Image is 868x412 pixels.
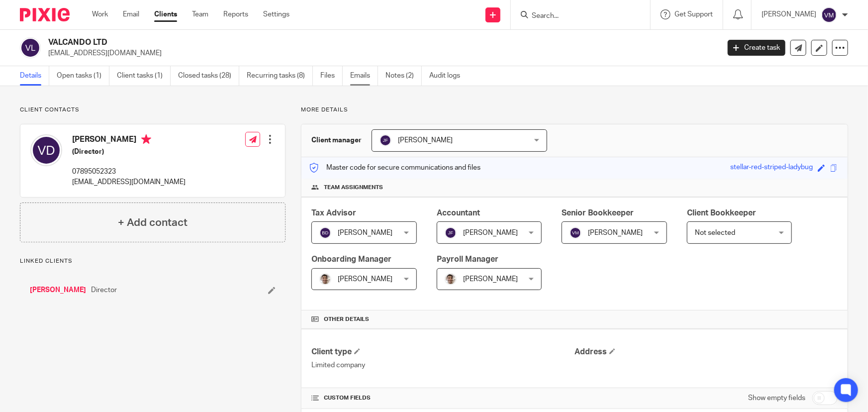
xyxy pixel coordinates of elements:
a: Emails [350,66,378,86]
img: svg%3E [30,134,62,166]
p: Linked clients [20,257,286,265]
h4: + Add contact [118,215,188,230]
a: Details [20,66,49,86]
i: Primary [141,134,151,144]
a: [PERSON_NAME] [30,285,86,295]
h4: Address [575,347,838,357]
span: Client Bookkeeper [687,209,756,217]
a: Clients [154,9,177,19]
a: Client tasks (1) [117,66,171,86]
span: Team assignments [324,184,383,192]
a: Work [92,9,108,19]
p: 07895052323 [72,167,186,177]
span: Get Support [675,11,713,18]
span: Director [91,285,117,295]
h4: Client type [311,347,575,357]
p: [EMAIL_ADDRESS][DOMAIN_NAME] [48,48,713,58]
span: [PERSON_NAME] [398,137,453,144]
input: Search [531,12,620,21]
img: svg%3E [570,227,581,239]
a: Team [192,9,208,19]
img: svg%3E [821,7,837,23]
span: [PERSON_NAME] [463,276,518,283]
span: Other details [324,315,369,323]
p: More details [301,106,848,114]
img: Pixie [20,8,70,21]
span: Senior Bookkeeper [562,209,634,217]
a: Files [320,66,343,86]
p: Client contacts [20,106,286,114]
p: Limited company [311,360,575,370]
h4: [PERSON_NAME] [72,134,186,147]
span: [PERSON_NAME] [588,229,643,236]
a: Create task [728,40,785,56]
h3: Client manager [311,135,362,145]
img: svg%3E [319,227,331,239]
h2: VALCANDO LTD [48,37,580,48]
span: Accountant [437,209,480,217]
p: [EMAIL_ADDRESS][DOMAIN_NAME] [72,177,186,187]
img: svg%3E [445,227,457,239]
h5: (Director) [72,147,186,157]
a: Settings [263,9,289,19]
p: [PERSON_NAME] [762,9,816,19]
img: PXL_20240409_141816916.jpg [319,273,331,285]
img: svg%3E [380,134,391,146]
h4: CUSTOM FIELDS [311,394,575,402]
a: Audit logs [429,66,468,86]
img: svg%3E [20,37,41,58]
a: Closed tasks (28) [178,66,239,86]
a: Notes (2) [386,66,422,86]
span: Not selected [695,229,735,236]
span: [PERSON_NAME] [338,229,392,236]
span: [PERSON_NAME] [463,229,518,236]
p: Master code for secure communications and files [309,163,481,173]
span: Tax Advisor [311,209,356,217]
span: Payroll Manager [437,255,498,263]
img: PXL_20240409_141816916.jpg [445,273,457,285]
a: Reports [223,9,248,19]
label: Show empty fields [748,393,805,403]
a: Recurring tasks (8) [247,66,313,86]
a: Email [123,9,139,19]
span: Onboarding Manager [311,255,391,263]
div: stellar-red-striped-ladybug [730,162,813,174]
span: [PERSON_NAME] [338,276,392,283]
a: Open tasks (1) [57,66,109,86]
